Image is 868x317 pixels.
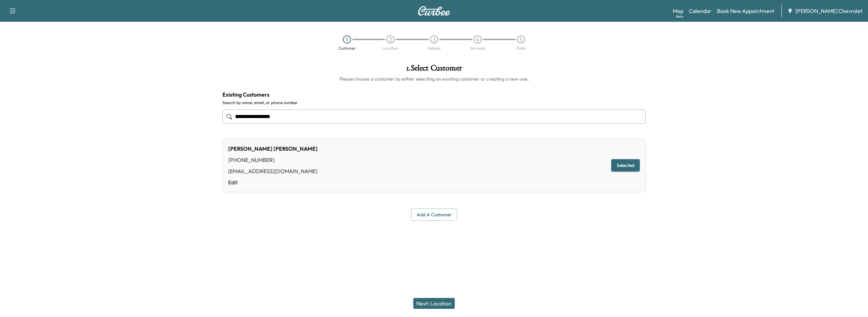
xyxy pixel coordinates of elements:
[673,7,683,15] a: MapBeta
[411,208,457,221] button: Add a customer
[430,35,438,44] div: 3
[418,6,450,16] img: Curbee Logo
[676,14,683,19] div: Beta
[386,35,395,44] div: 2
[338,46,356,50] div: Customer
[228,167,318,175] div: [EMAIL_ADDRESS][DOMAIN_NAME]
[222,64,646,76] h1: 1 . Select Customer
[689,7,712,15] a: Calendar
[228,156,318,164] div: [PHONE_NUMBER]
[228,178,318,186] a: Edit
[428,46,440,50] div: Vehicle
[222,100,646,105] label: Search by name, email, or phone number
[517,35,525,44] div: 5
[343,35,351,44] div: 1
[413,298,455,309] button: Next: Location
[382,46,399,50] div: Location
[222,90,646,99] h4: Existing Customers
[228,145,318,153] div: [PERSON_NAME] [PERSON_NAME]
[470,46,485,50] div: Services
[473,35,482,44] div: 4
[796,7,863,15] span: [PERSON_NAME] Chevrolet
[717,7,774,15] a: Book New Appointment
[517,46,525,50] div: Date
[222,76,646,82] h6: Please choose a customer by either selecting an existing customer or creating a new one.
[611,159,640,172] button: Selected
